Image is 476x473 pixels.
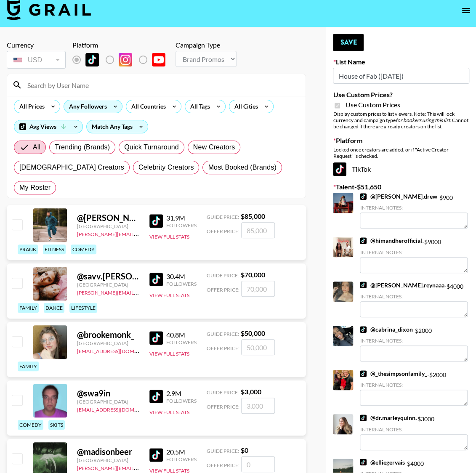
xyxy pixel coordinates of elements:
em: for bookers using this list [395,117,449,123]
img: TikTok [149,214,163,228]
label: Talent - $ 51,650 [333,183,469,191]
div: @ savv.[PERSON_NAME] [77,271,139,282]
span: Guide Price: [207,272,239,279]
div: [GEOGRAPHIC_DATA] [77,399,139,405]
span: All [33,142,40,152]
div: - $ 2000 [360,326,468,361]
div: All Tags [185,100,212,113]
span: Guide Price: [207,448,239,454]
div: family [18,361,39,371]
div: Followers [166,339,197,345]
div: - $ 3000 [360,414,468,450]
div: All Cities [229,100,260,113]
img: TikTok [360,326,367,333]
a: [PERSON_NAME][EMAIL_ADDRESS][DOMAIN_NAME] [77,463,202,471]
input: 0 [241,456,275,472]
div: lifestyle [69,303,97,313]
label: Platform [333,136,469,145]
strong: $ 50,000 [241,329,265,337]
span: My Roster [19,183,51,193]
div: Internal Notes: [360,426,468,433]
a: @_thesimpsonfamily_ [360,370,427,377]
div: - $ 9000 [360,237,468,273]
div: 30.4M [166,272,197,281]
input: 85,000 [241,222,275,238]
div: Locked once creators are added, or if "Active Creator Request" is checked. [333,146,469,159]
span: Guide Price: [207,331,239,337]
div: 40.8M [166,331,197,339]
div: Campaign Type [176,41,237,49]
span: [DEMOGRAPHIC_DATA] Creators [19,162,124,173]
div: Currency is locked to USD [7,49,66,70]
img: TikTok [360,415,367,421]
img: TikTok [149,273,163,286]
div: Match Any Tags [87,120,148,133]
button: View Full Stats [149,292,189,298]
button: View Full Stats [149,409,189,415]
span: Offer Price: [207,404,239,410]
a: @[PERSON_NAME].drew [360,193,437,200]
div: Internal Notes: [360,337,468,344]
div: Avg Views [14,120,82,133]
button: open drawer [457,2,474,19]
div: All Prices [14,100,46,113]
div: family [18,303,39,313]
div: - $ 4000 [360,282,468,317]
a: @himandherofficial [360,237,422,244]
div: [GEOGRAPHIC_DATA] [77,223,139,229]
a: [EMAIL_ADDRESS][DOMAIN_NAME] [77,346,162,354]
div: [GEOGRAPHIC_DATA] [77,282,139,288]
div: Internal Notes: [360,249,468,255]
div: Internal Notes: [360,205,468,211]
img: TikTok [360,193,367,200]
a: [PERSON_NAME][EMAIL_ADDRESS][DOMAIN_NAME] [77,229,202,237]
img: TikTok [360,282,367,288]
img: TikTok [360,237,367,244]
span: New Creators [193,142,235,152]
strong: $ 3,000 [241,388,261,396]
span: Guide Price: [207,389,239,396]
a: @[PERSON_NAME].reynaaa [360,282,444,289]
div: @ madisonbeer [77,446,139,457]
input: 70,000 [241,281,275,297]
img: TikTok [360,370,367,377]
div: Display custom prices to list viewers. Note: This will lock currency and campaign type . Cannot b... [333,111,469,130]
span: Offer Price: [207,345,239,351]
div: prank [18,244,38,254]
a: [PERSON_NAME][EMAIL_ADDRESS][DOMAIN_NAME] [77,288,202,296]
input: 50,000 [241,339,275,355]
span: Guide Price: [207,214,239,220]
div: 20.5M [166,448,197,456]
div: @ swa9in [77,388,139,399]
span: Use Custom Prices [345,101,400,109]
div: comedy [71,244,96,254]
input: 3,000 [241,398,275,414]
img: YouTube [152,53,165,66]
div: Followers [166,456,197,462]
img: TikTok [85,53,99,66]
img: TikTok [149,448,163,462]
button: Save [333,34,364,51]
span: Celebrity Creators [138,162,194,173]
div: Internal Notes: [360,382,468,388]
div: Followers [166,222,197,229]
a: @dr.marleyquinn [360,414,415,422]
img: TikTok [149,390,163,403]
div: Any Followers [64,100,109,113]
span: Trending (Brands) [55,142,110,152]
strong: $ 70,000 [241,271,265,279]
div: skits [48,420,65,430]
a: @cabrina_dixon [360,326,412,333]
strong: $ 85,000 [241,212,265,220]
div: 31.9M [166,214,197,222]
div: dance [44,303,64,313]
span: Offer Price: [207,462,239,468]
div: comedy [18,420,43,430]
div: Followers [166,398,197,404]
span: Most Booked (Brands) [208,162,276,173]
div: - $ 900 [360,193,468,229]
label: List Name [333,58,469,66]
img: TikTok [333,162,346,176]
img: TikTok [360,459,367,465]
a: @elliegervais [360,459,404,466]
